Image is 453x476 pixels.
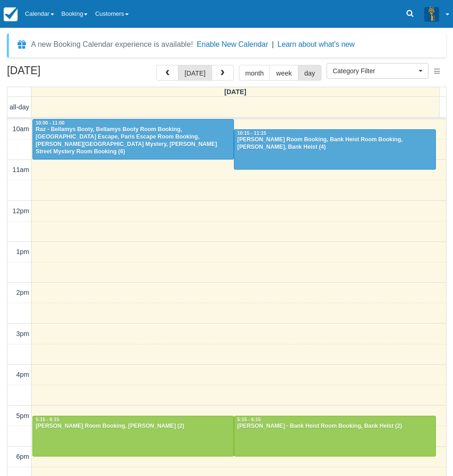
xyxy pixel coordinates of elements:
[16,453,29,460] span: 6pm
[333,66,416,76] span: Category Filter
[13,166,29,173] span: 11am
[31,39,193,50] div: A new Booking Calendar experience is available!
[10,103,29,111] span: all-day
[277,40,355,48] a: Learn about what's new
[197,40,268,49] button: Enable New Calendar
[32,119,234,160] a: 10:00 - 11:00Raz - Bellamys Booty, Bellamys Booty Room Booking, [GEOGRAPHIC_DATA] Escape, Paris E...
[16,248,29,255] span: 1pm
[272,40,274,48] span: |
[178,65,212,81] button: [DATE]
[36,121,64,126] span: 10:00 - 11:00
[36,417,59,422] span: 5:15 - 6:15
[234,416,435,457] a: 5:15 - 6:15[PERSON_NAME] - Bank Heist Room Booking, Bank Heist (2)
[16,289,29,296] span: 2pm
[237,136,433,151] div: [PERSON_NAME] Room Booking, Bank Heist Room Booking, [PERSON_NAME], Bank Heist (4)
[35,126,231,156] div: Raz - Bellamys Booty, Bellamys Booty Room Booking, [GEOGRAPHIC_DATA] Escape, Paris Escape Room Bo...
[327,63,428,79] button: Category Filter
[35,423,231,430] div: [PERSON_NAME] Room Booking, [PERSON_NAME] (2)
[270,65,298,81] button: week
[298,65,321,81] button: day
[13,207,29,215] span: 12pm
[16,412,29,419] span: 5pm
[239,65,271,81] button: month
[224,88,246,95] span: [DATE]
[13,125,29,133] span: 10am
[32,416,234,457] a: 5:15 - 6:15[PERSON_NAME] Room Booking, [PERSON_NAME] (2)
[424,6,439,21] img: A3
[4,7,18,21] img: checkfront-main-nav-mini-logo.png
[237,423,433,430] div: [PERSON_NAME] - Bank Heist Room Booking, Bank Heist (2)
[16,330,29,337] span: 3pm
[7,65,124,82] h2: [DATE]
[237,131,266,136] span: 10:15 - 11:15
[237,417,261,422] span: 5:15 - 6:15
[234,129,435,170] a: 10:15 - 11:15[PERSON_NAME] Room Booking, Bank Heist Room Booking, [PERSON_NAME], Bank Heist (4)
[16,371,29,378] span: 4pm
